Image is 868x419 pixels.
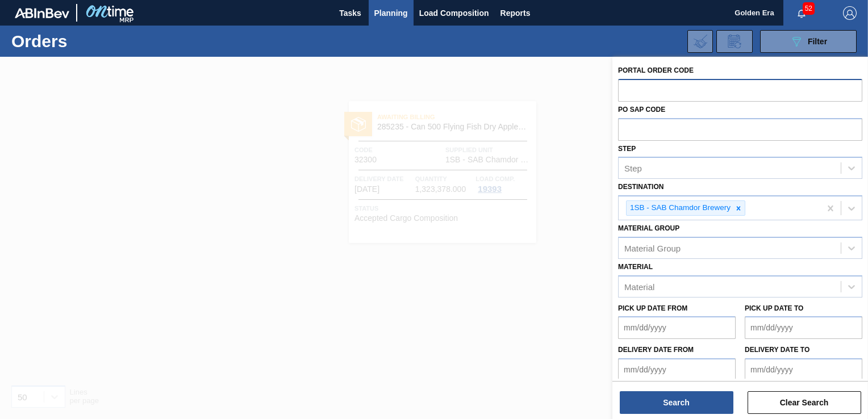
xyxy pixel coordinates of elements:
[803,2,815,15] span: 52
[618,304,687,312] label: Pick up Date from
[624,164,642,173] div: Step
[500,6,531,20] span: Reports
[11,35,174,48] h1: Orders
[618,224,679,232] label: Material Group
[745,316,862,339] input: mm/dd/yyyy
[627,201,732,215] div: 1SB - SAB Chamdor Brewery
[618,358,736,381] input: mm/dd/yyyy
[745,304,803,312] label: Pick up Date to
[687,30,713,53] div: Import Order Negotiation
[745,358,862,381] input: mm/dd/yyyy
[419,6,489,20] span: Load Composition
[338,6,363,20] span: Tasks
[618,145,636,153] label: Step
[618,263,653,271] label: Material
[15,8,69,18] img: TNhmsLtSVTkK8tSr43FrP2fwEKptu5GPRR3wAAAABJRU5ErkJggg==
[808,37,827,46] span: Filter
[618,106,665,114] label: PO SAP Code
[618,316,736,339] input: mm/dd/yyyy
[624,282,654,291] div: Material
[843,6,857,20] img: Logout
[618,66,694,74] label: Portal Order Code
[760,30,857,53] button: Filter
[618,183,663,191] label: Destination
[745,346,809,354] label: Delivery Date to
[783,5,820,21] button: Notifications
[716,30,753,53] div: Order Review Request
[624,243,681,253] div: Material Group
[618,346,694,354] label: Delivery Date from
[374,6,408,20] span: Planning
